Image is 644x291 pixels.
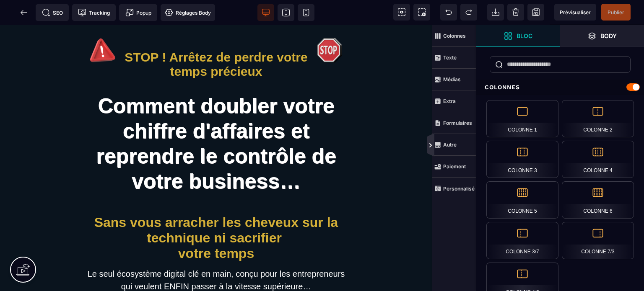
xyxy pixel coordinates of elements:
[443,120,472,126] strong: Formulaires
[486,100,558,137] div: Colonne 1
[486,141,558,178] div: Colonne 3
[119,4,157,21] span: Créer une alerte modale
[165,8,211,17] span: Réglages Body
[507,4,524,21] span: Nettoyage
[72,4,116,21] span: Code de suivi
[317,13,342,38] img: f5856d5f7dec2b05a428eaf053b7c31b_stop_image_droite.png
[161,4,215,21] span: Favicon
[601,4,631,21] span: Enregistrer le contenu
[527,4,544,21] span: Enregistrer
[298,4,314,21] span: Voir mobile
[562,181,634,219] div: Colonne 6
[560,9,591,15] span: Prévisualiser
[440,4,457,21] span: Défaire
[16,4,32,21] span: Retour
[115,21,317,58] h1: STOP ! Arrêtez de perdre votre temps précieux
[432,25,476,47] span: Colonnes
[608,9,624,15] span: Publier
[562,222,634,259] div: Colonne 7/3
[432,90,476,112] span: Extra
[432,47,476,69] span: Texte
[432,134,476,156] span: Autre
[443,185,475,192] strong: Personnalisé
[78,8,110,17] span: Tracking
[476,80,644,95] div: Colonnes
[476,25,560,47] span: Ouvrir les blocs
[84,64,348,173] h1: Comment doubler votre chiffre d'affaires et reprendre le contrôle de votre business…
[560,25,644,47] span: Ouvrir les calques
[554,4,596,21] span: Aperçu
[443,163,466,170] strong: Paiement
[600,33,617,39] strong: Body
[562,141,634,178] div: Colonne 4
[413,4,430,21] span: Capture d'écran
[36,4,69,21] span: Métadata SEO
[432,112,476,134] span: Formulaires
[432,156,476,178] span: Paiement
[257,4,274,21] span: Voir bureau
[460,4,477,21] span: Rétablir
[562,100,634,137] div: Colonne 2
[42,8,63,17] span: SEO
[486,181,558,219] div: Colonne 5
[487,4,504,21] span: Importer
[432,178,476,199] span: Personnalisé
[443,33,466,39] strong: Colonnes
[476,133,485,158] span: Afficher les vues
[517,33,532,39] strong: Bloc
[278,4,294,21] span: Voir tablette
[84,185,348,240] h2: Sans vous arracher les cheveux sur la technique ni sacrifier votre temps
[432,69,476,90] span: Médias
[443,54,457,61] strong: Texte
[125,8,151,17] span: Popup
[393,4,410,21] span: Voir les composants
[443,98,456,104] strong: Extra
[486,222,558,259] div: Colonne 3/7
[443,76,461,82] strong: Médias
[90,13,115,38] img: 34823da60d611efccee08246b467d729_stop_image_gauche.png
[443,142,457,148] strong: Autre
